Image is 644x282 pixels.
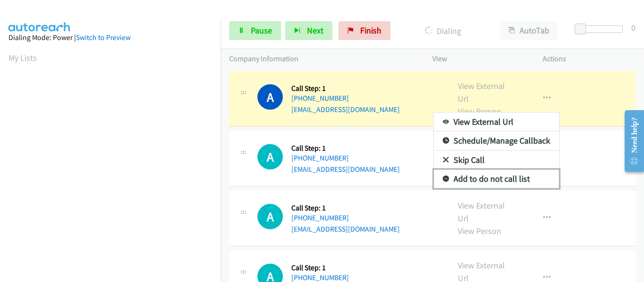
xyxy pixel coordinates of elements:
[617,104,644,178] iframe: Resource Center
[8,52,37,63] a: My Lists
[257,204,283,229] h1: A
[434,131,559,150] a: Schedule/Manage Callback
[434,151,559,169] a: Skip Call
[434,169,559,188] a: Add to do not call list
[257,144,283,169] h1: A
[76,33,131,42] a: Switch to Preview
[434,113,559,131] a: View External Url
[8,32,212,43] div: Dialing Mode: Power |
